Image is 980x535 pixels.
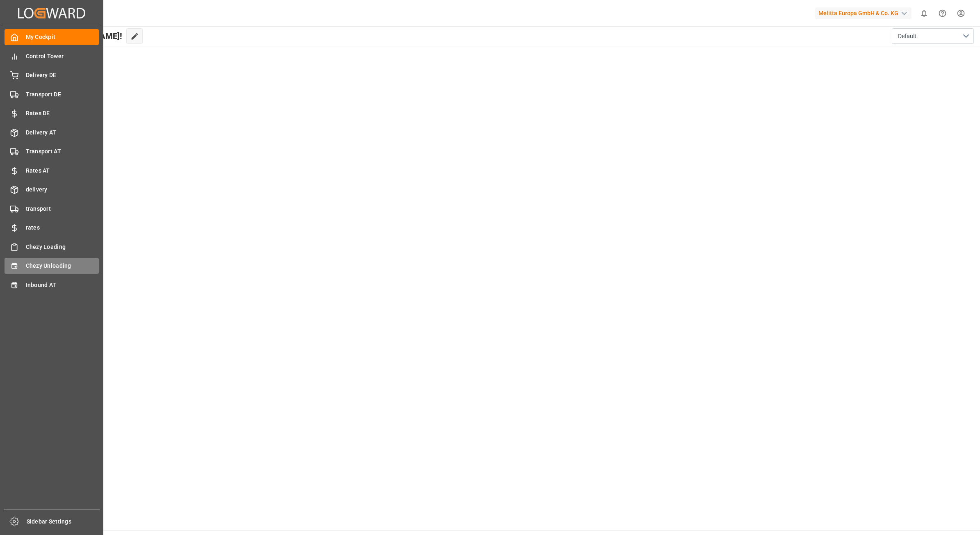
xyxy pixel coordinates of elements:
[892,28,974,44] button: open menu
[5,239,99,255] a: Chezy Loading
[5,220,99,236] a: rates
[915,4,933,23] button: show 0 new notifications
[815,7,912,19] div: Melitta Europa GmbH & Co. KG
[5,277,99,293] a: Inbound AT
[26,128,99,137] span: Delivery AT
[898,32,916,41] span: Default
[5,67,99,83] a: Delivery DE
[26,90,99,99] span: Transport DE
[26,109,99,118] span: Rates DE
[26,71,99,80] span: Delivery DE
[5,143,99,159] a: Transport AT
[5,200,99,216] a: transport
[5,162,99,178] a: Rates AT
[26,166,99,175] span: Rates AT
[933,4,952,23] button: Help Center
[27,517,100,526] span: Sidebar Settings
[26,281,99,289] span: Inbound AT
[26,52,99,61] span: Control Tower
[5,86,99,102] a: Transport DE
[5,182,99,198] a: delivery
[5,124,99,140] a: Delivery AT
[26,243,99,251] span: Chezy Loading
[26,205,99,213] span: transport
[26,185,99,194] span: delivery
[815,5,915,21] button: Melitta Europa GmbH & Co. KG
[26,147,99,156] span: Transport AT
[26,262,99,270] span: Chezy Unloading
[5,29,99,45] a: My Cockpit
[5,105,99,121] a: Rates DE
[26,33,99,41] span: My Cockpit
[5,258,99,274] a: Chezy Unloading
[26,223,99,232] span: rates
